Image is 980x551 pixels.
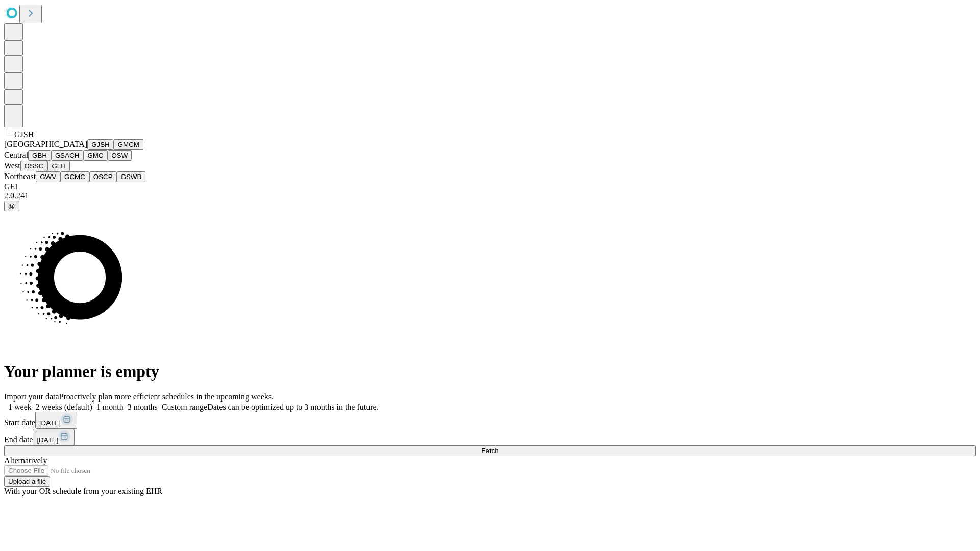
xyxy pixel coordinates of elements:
[114,139,143,150] button: GMCM
[481,447,498,455] span: Fetch
[87,139,114,150] button: GJSH
[33,429,75,445] button: [DATE]
[4,412,976,429] div: Start date
[108,150,132,161] button: OSW
[8,202,15,210] span: @
[20,161,48,171] button: OSSC
[4,429,976,445] div: End date
[4,201,19,211] button: @
[4,182,976,191] div: GEI
[39,419,61,427] span: [DATE]
[83,150,107,161] button: GMC
[4,392,59,401] span: Import your data
[14,130,34,139] span: GJSH
[8,403,32,411] span: 1 week
[117,171,146,182] button: GSWB
[96,403,124,411] span: 1 month
[4,161,20,170] span: West
[4,445,976,456] button: Fetch
[4,172,36,181] span: Northeast
[35,412,77,429] button: [DATE]
[89,171,117,182] button: OSCP
[4,476,50,487] button: Upload a file
[4,151,28,159] span: Central
[4,191,976,201] div: 2.0.241
[4,487,162,495] span: With your OR schedule from your existing EHR
[207,403,378,411] span: Dates can be optimized up to 3 months in the future.
[28,150,51,161] button: GBH
[4,456,47,465] span: Alternatively
[37,436,58,444] span: [DATE]
[36,171,60,182] button: GWV
[51,150,83,161] button: GSACH
[60,171,89,182] button: GCMC
[162,403,207,411] span: Custom range
[36,403,92,411] span: 2 weeks (default)
[59,392,274,401] span: Proactively plan more efficient schedules in the upcoming weeks.
[4,362,976,381] h1: Your planner is empty
[4,140,87,148] span: [GEOGRAPHIC_DATA]
[47,161,69,171] button: GLH
[128,403,158,411] span: 3 months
